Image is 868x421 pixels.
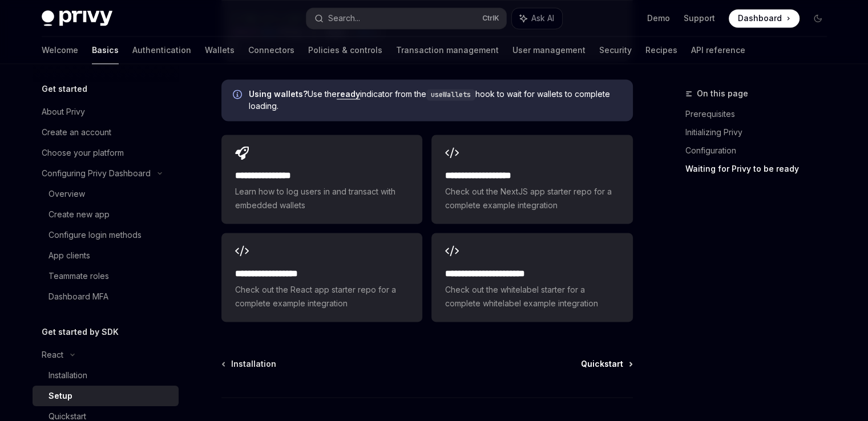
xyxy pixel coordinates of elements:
a: Dashboard MFA [33,286,179,307]
span: Ask AI [531,13,554,24]
a: Policies & controls [308,37,382,64]
a: Support [684,13,715,24]
div: Configuring Privy Dashboard [42,167,151,180]
a: Dashboard [729,9,800,27]
button: Ask AI [512,8,562,29]
a: Setup [33,386,179,406]
a: Transaction management [396,37,499,64]
a: Recipes [645,37,677,64]
h5: Get started [42,82,87,96]
a: Teammate roles [33,266,179,286]
span: Dashboard [738,13,782,24]
div: Choose your platform [42,146,124,160]
a: Create new app [33,204,179,225]
button: Search...CtrlK [306,8,506,29]
div: React [42,348,63,362]
a: Authentication [132,37,191,64]
a: **** **** **** ***Check out the React app starter repo for a complete example integration [221,233,422,322]
a: **** **** **** ****Check out the NextJS app starter repo for a complete example integration [431,135,632,224]
a: ready [337,89,360,99]
a: Installation [33,365,179,386]
a: Configuration [685,141,836,160]
code: useWallets [426,89,475,100]
a: API reference [691,37,745,64]
button: Toggle dark mode [809,9,827,27]
a: Choose your platform [33,143,179,163]
div: Search... [328,11,360,25]
div: Create new app [49,208,110,221]
div: Setup [49,389,72,403]
a: Welcome [42,37,78,64]
div: Configure login methods [49,228,142,242]
span: Check out the whitelabel starter for a complete whitelabel example integration [445,283,619,310]
a: User management [512,37,586,64]
a: Initializing Privy [685,123,836,141]
div: Overview [49,187,85,201]
a: Wallets [205,37,235,64]
a: Prerequisites [685,105,836,123]
a: Installation [223,358,276,370]
svg: Info [233,90,244,101]
span: Check out the React app starter repo for a complete example integration [235,283,409,310]
h5: Get started by SDK [42,325,119,339]
div: About Privy [42,105,85,119]
a: Connectors [248,37,294,64]
div: Dashboard MFA [49,290,108,303]
a: App clients [33,245,179,266]
div: Teammate roles [49,269,109,283]
a: Security [599,37,632,64]
img: dark logo [42,10,112,26]
strong: Using wallets? [249,89,308,99]
a: Overview [33,184,179,204]
span: On this page [697,87,748,100]
span: Check out the NextJS app starter repo for a complete example integration [445,185,619,212]
a: About Privy [33,102,179,122]
a: **** **** **** **** ***Check out the whitelabel starter for a complete whitelabel example integra... [431,233,632,322]
span: Use the indicator from the hook to wait for wallets to complete loading. [249,88,621,112]
a: Configure login methods [33,225,179,245]
span: Ctrl K [482,14,499,23]
a: Demo [647,13,670,24]
div: Create an account [42,126,111,139]
span: Installation [231,358,276,370]
a: Basics [92,37,119,64]
div: Installation [49,369,87,382]
a: Create an account [33,122,179,143]
a: **** **** **** *Learn how to log users in and transact with embedded wallets [221,135,422,224]
span: Learn how to log users in and transact with embedded wallets [235,185,409,212]
div: App clients [49,249,90,262]
span: Quickstart [581,358,623,370]
a: Waiting for Privy to be ready [685,160,836,178]
a: Quickstart [581,358,632,370]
